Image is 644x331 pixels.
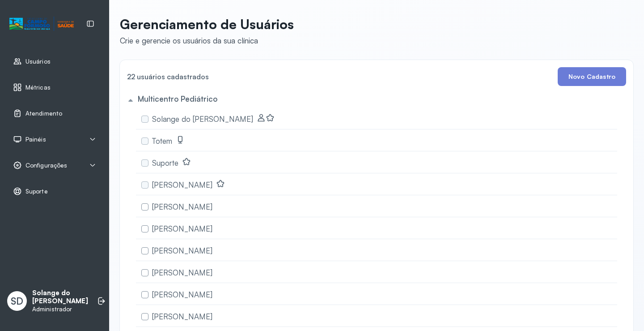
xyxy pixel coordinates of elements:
span: [PERSON_NAME] [152,290,212,299]
span: Métricas [25,84,51,91]
p: Solange do [PERSON_NAME] [32,289,88,306]
img: Logotipo do estabelecimento [9,17,74,31]
span: [PERSON_NAME] [152,224,212,233]
button: Novo Cadastro [558,67,626,86]
span: [PERSON_NAME] [152,202,212,211]
p: Gerenciamento de Usuários [120,16,294,32]
span: Totem [152,136,172,146]
a: Atendimento [13,109,96,118]
h5: Multicentro Pediátrico [138,94,217,103]
span: Suporte [25,188,48,195]
span: [PERSON_NAME] [152,312,212,321]
a: Usuários [13,57,96,66]
div: Crie e gerencie os usuários da sua clínica [120,36,294,45]
span: Suporte [152,158,178,168]
a: Métricas [13,83,96,92]
span: Painéis [25,136,46,143]
span: Usuários [25,58,51,65]
p: Administrador [32,305,88,313]
span: Atendimento [25,110,62,117]
h4: 22 usuários cadastrados [127,70,209,83]
span: [PERSON_NAME] [152,180,212,189]
span: Solange do [PERSON_NAME] [152,114,253,124]
span: [PERSON_NAME] [152,246,212,255]
span: [PERSON_NAME] [152,268,212,277]
span: SD [11,295,23,307]
span: Configurações [25,162,67,169]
